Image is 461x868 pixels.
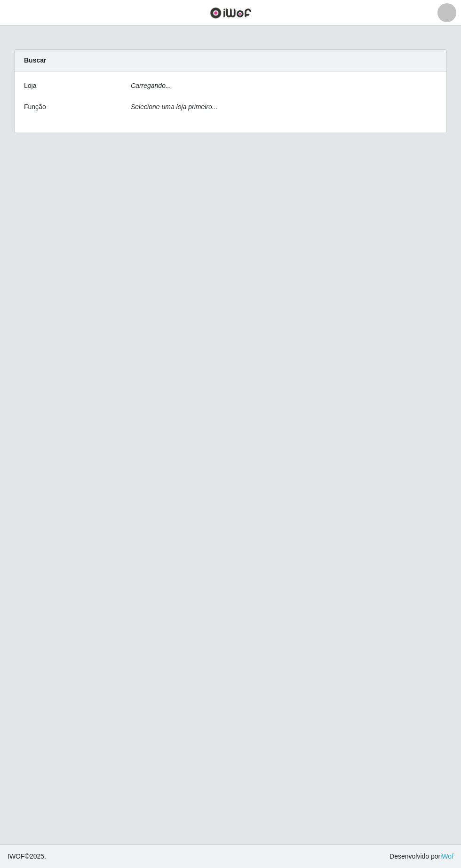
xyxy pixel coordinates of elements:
[440,852,453,860] a: iWof
[8,852,25,860] span: IWOF
[24,102,46,112] label: Função
[131,82,171,89] i: Carregando...
[389,852,453,861] span: Desenvolvido por
[24,56,46,64] strong: Buscar
[24,81,36,91] label: Loja
[131,103,217,110] i: Selecione uma loja primeiro...
[210,7,252,19] img: CoreUI Logo
[8,852,46,861] span: © 2025 .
